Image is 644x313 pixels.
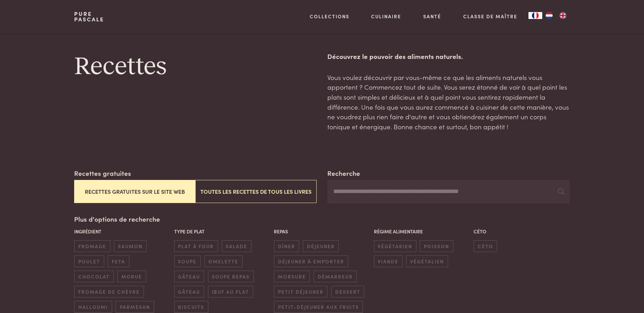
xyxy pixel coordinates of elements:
a: EN [556,12,570,19]
span: déjeuner [303,240,339,252]
a: Santé [423,13,441,20]
div: Language [528,12,542,19]
span: chocolat [74,271,113,282]
span: végétarien [374,240,416,252]
span: céto [474,240,497,252]
span: démarreur [314,271,357,282]
span: végétalien [406,255,448,267]
span: petit-déjeuner aux fruits [274,301,363,312]
span: saumon [114,240,146,252]
a: FR [528,12,542,19]
p: Vous voulez découvrir par vous-même ce que les aliments naturels vous apportent ? Commencez tout ... [327,72,569,132]
label: Recettes gratuites [74,168,131,178]
span: soupe [174,255,201,267]
span: œuf au plat [208,286,253,297]
p: Ingrédient [74,228,170,235]
span: gâteau [174,271,204,282]
span: halloumi [74,301,112,312]
span: petit déjeuner [274,286,327,297]
strong: Découvrez le pouvoir des aliments naturels. [327,51,463,61]
span: parmesan [116,301,154,312]
span: omelette [205,255,242,267]
span: déjeuner à emporter [274,255,348,267]
span: soupe repas [208,271,254,282]
span: poulet [74,255,104,267]
p: Repas [274,228,370,235]
a: Culinaire [371,13,401,20]
ul: Language list [542,12,570,19]
span: viande [374,255,403,267]
span: fromage [74,240,110,252]
span: poisson [420,240,453,252]
button: Recettes gratuites sur le site web [74,180,195,203]
a: NL [542,12,556,19]
span: plat à four [174,240,218,252]
span: gâteau [174,286,204,297]
span: morsure [274,271,310,282]
span: fromage de chèvre [74,286,143,297]
span: feta [108,255,129,267]
aside: Language selected: Français [528,12,570,19]
p: Type de plat [174,228,270,235]
a: Collections [310,13,349,20]
label: Recherche [327,168,360,178]
p: Céto [474,228,570,235]
span: dîner [274,240,299,252]
button: Toutes les recettes de tous les livres [195,180,316,203]
span: dessert [331,286,364,297]
span: salade [222,240,251,252]
a: Classe de maître [463,13,517,20]
span: morue [117,271,146,282]
h1: Recettes [74,51,316,82]
p: Régime alimentaire [374,228,470,235]
span: biscuits [174,301,208,312]
a: PurePascale [74,11,104,22]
